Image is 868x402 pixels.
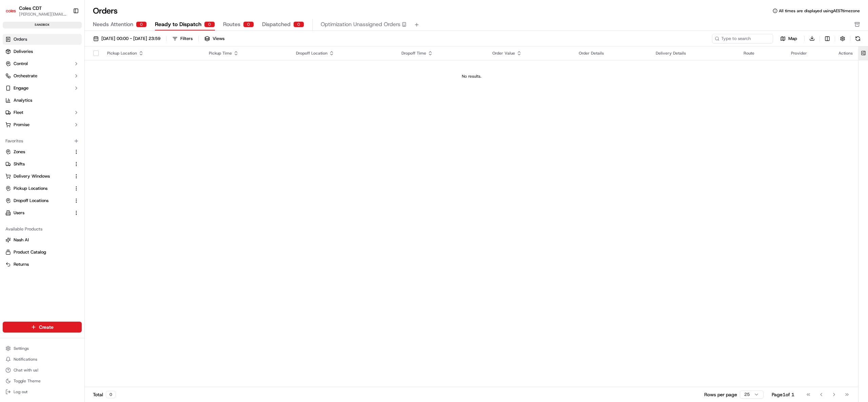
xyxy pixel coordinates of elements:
[14,210,24,216] span: Users
[14,367,38,373] span: Chat with us!
[3,46,82,57] a: Deliveries
[3,355,82,364] button: Notifications
[3,387,82,397] button: Log out
[3,3,70,19] button: Coles CDTColes CDT[PERSON_NAME][EMAIL_ADDRESS][PERSON_NAME][DOMAIN_NAME]
[262,20,291,28] span: Dispatched
[14,185,47,192] span: Pickup Locations
[5,185,71,192] a: Pickup Locations
[3,322,82,333] button: Create
[14,36,27,42] span: Orders
[3,171,82,182] button: Delivery Windows
[23,72,86,77] div: We're available if you need us!
[243,21,254,27] div: 0
[19,12,67,17] span: [PERSON_NAME][EMAIL_ADDRESS][PERSON_NAME][DOMAIN_NAME]
[87,74,855,79] div: No results.
[3,146,82,157] button: Zones
[853,34,863,43] button: Refresh
[3,71,82,81] button: Orchestrate
[14,198,48,204] span: Dropoff Locations
[3,107,82,118] button: Fleet
[5,149,71,155] a: Zones
[704,391,737,398] p: Rows per page
[14,73,37,79] span: Orchestrate
[3,83,82,94] button: Engage
[839,51,853,56] div: Actions
[5,5,16,16] img: Coles CDT
[14,85,28,91] span: Engage
[3,22,82,28] div: sandbox
[14,97,32,103] span: Analytics
[93,20,133,28] span: Needs Attention
[14,161,25,167] span: Shifts
[14,61,28,67] span: Control
[3,224,82,235] div: Available Products
[19,5,42,12] button: Coles CDT
[3,376,82,386] button: Toggle Theme
[14,122,29,128] span: Promise
[296,51,391,56] div: Dropoff Location
[23,65,111,72] div: Start new chat
[155,20,201,28] span: Ready to Dispatch
[5,198,71,204] a: Dropoff Locations
[55,96,112,108] a: 💻API Documentation
[3,344,82,353] button: Settings
[3,183,82,194] button: Pickup Locations
[3,95,82,106] a: Analytics
[48,115,82,120] a: Powered byPylon
[4,96,55,108] a: 📗Knowledge Base
[14,249,46,255] span: Product Catalog
[14,389,27,395] span: Log out
[3,119,82,130] button: Promise
[14,261,29,267] span: Returns
[115,67,123,75] button: Start new chat
[101,36,160,42] span: [DATE] 00:00 - [DATE] 23:59
[67,115,82,120] span: Pylon
[3,159,82,169] button: Shifts
[772,391,794,398] div: Page 1 of 1
[5,161,71,167] a: Shifts
[3,247,82,258] button: Product Catalog
[14,346,29,351] span: Settings
[223,20,240,28] span: Routes
[7,27,123,38] p: Welcome 👋
[779,8,860,14] span: All times are displayed using AEST timezone
[712,34,773,43] input: Type to search
[3,195,82,206] button: Dropoff Locations
[3,259,82,270] button: Returns
[106,391,116,398] div: 0
[209,51,285,56] div: Pickup Time
[204,21,215,27] div: 0
[579,51,645,56] div: Order Details
[18,44,122,51] input: Got a question? Start typing here...
[201,34,228,43] button: Views
[107,51,198,56] div: Pickup Location
[3,34,82,45] a: Orders
[39,324,54,330] span: Create
[492,51,568,56] div: Order Value
[776,35,802,43] button: Map
[791,51,828,56] div: Provider
[321,20,400,28] span: Optimization Unassigned Orders
[90,34,163,43] button: [DATE] 00:00 - [DATE] 23:59
[136,21,147,27] div: 0
[57,99,63,105] div: 💻
[93,5,118,16] h1: Orders
[5,210,71,216] a: Users
[3,58,82,69] button: Control
[3,365,82,375] button: Chat with us!
[3,136,82,146] div: Favorites
[5,249,79,255] a: Product Catalog
[7,99,12,105] div: 📗
[3,235,82,245] button: Nash AI
[213,36,224,42] span: Views
[656,51,733,56] div: Delivery Details
[169,34,196,43] button: Filters
[14,237,29,243] span: Nash AI
[5,237,79,243] a: Nash AI
[14,99,52,105] span: Knowledge Base
[788,36,797,42] span: Map
[5,173,71,179] a: Delivery Windows
[7,65,19,77] img: 1736555255976-a54dd68f-1ca7-489b-9aae-adbdc363a1c4
[14,149,25,155] span: Zones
